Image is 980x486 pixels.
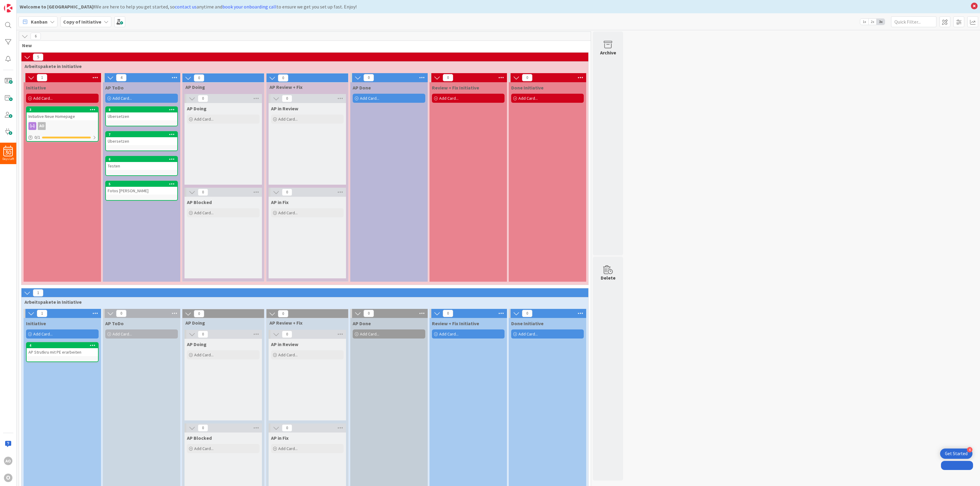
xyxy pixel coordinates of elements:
div: 7Übersetzen [106,132,177,145]
span: AP ToDo [105,320,124,326]
span: Initiative [26,85,46,91]
div: Archive [600,49,616,56]
span: Review + Fix Initiative [432,85,479,91]
span: Add Card... [278,116,298,122]
span: 0 [116,310,126,317]
span: 0 / 1 [34,134,40,141]
span: 0 [282,189,292,196]
span: Kanban [31,18,47,25]
span: Add Card... [278,352,298,358]
span: 0 [522,310,532,317]
span: AP Doing [185,84,256,90]
div: 6 [109,157,177,161]
a: 3Initiative Neue HomepageAO0/1 [26,106,99,142]
input: Quick Filter... [891,16,936,27]
span: Add Card... [194,446,214,451]
span: Add Card... [33,331,53,337]
span: 6 [31,33,41,40]
span: AP ToDo [105,85,124,91]
a: 7Übersetzen [105,131,178,151]
b: Copy of Initiative [63,19,101,25]
span: Add Card... [33,96,53,101]
span: Add Card... [439,96,459,101]
span: 0 [194,310,204,317]
span: AP Doing [187,341,207,347]
span: Add Card... [518,331,538,337]
span: Add Card... [518,96,538,101]
span: 0 [443,310,453,317]
div: We are here to help you get started, so anytime and to ensure we get you set up fast. Enjoy! [20,3,968,10]
span: 30 [5,151,11,155]
div: 0/1 [27,134,98,141]
span: Add Card... [194,210,214,215]
a: contact us [175,4,197,10]
span: Add Card... [194,352,214,358]
div: 4 [27,343,98,348]
span: AP in Fix [271,199,289,205]
div: Delete [601,274,616,281]
span: 1 [37,310,47,317]
span: Add Card... [278,446,298,451]
div: 3 [27,107,98,112]
span: 1 [37,74,47,81]
div: O [4,474,12,482]
b: Welcome to [GEOGRAPHIC_DATA]! [20,4,95,10]
div: Get Started [945,451,968,457]
span: Done Initiative [511,85,544,91]
span: 0 [198,331,208,338]
span: AP in Review [271,341,298,347]
span: 0 [198,424,208,432]
span: AP Blocked [187,435,212,441]
span: AP in Fix [271,435,289,441]
div: 8 [109,108,177,112]
div: Initiative Neue Homepage [27,112,98,120]
span: 0 [364,74,374,81]
span: Add Card... [360,331,379,337]
span: 0 [282,95,292,102]
div: Übersetzen [106,137,177,145]
div: Testen [106,162,177,170]
span: Add Card... [278,210,298,215]
span: AP Doing [185,320,256,326]
span: 0 [522,74,532,81]
span: 0 [282,331,292,338]
div: Übersetzen [106,112,177,120]
span: 0 [198,95,208,102]
span: New [22,42,583,48]
span: 0 [364,310,374,317]
a: 5Fotos [PERSON_NAME] [105,181,178,201]
div: 4 [967,447,972,452]
span: Done Initiative [511,320,544,326]
div: 3 [29,108,98,112]
span: 1 [33,289,43,296]
div: 7 [109,132,177,137]
span: AP Done [353,320,371,326]
div: AO [4,457,12,465]
span: 0 [278,74,288,82]
div: AO [27,122,98,130]
span: Add Card... [194,116,214,122]
div: 5 [106,181,177,187]
div: AO [38,122,46,130]
span: AP Review + Fix [269,320,341,326]
div: 8 [106,107,177,112]
span: AP Review + Fix [269,84,341,90]
span: Add Card... [439,331,459,337]
span: AP in Review [271,105,298,112]
a: book your onboarding call [222,4,276,10]
div: 8Übersetzen [106,107,177,120]
span: 0 [282,424,292,432]
div: 4 [29,343,98,348]
span: 1x [860,19,868,25]
span: Review + Fix Initiative [432,320,479,326]
div: 6Testen [106,157,177,170]
span: Add Card... [113,96,132,101]
span: Add Card... [360,96,379,101]
div: Fotos [PERSON_NAME] [106,187,177,195]
span: Arbeitspakete in Initiative [24,299,581,305]
a: 8Übersetzen [105,106,178,126]
div: 5Fotos [PERSON_NAME] [106,181,177,195]
div: 3Initiative Neue Homepage [27,107,98,120]
div: AP Strutkru mit PE erarbeiten [27,348,98,356]
a: 6Testen [105,156,178,176]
